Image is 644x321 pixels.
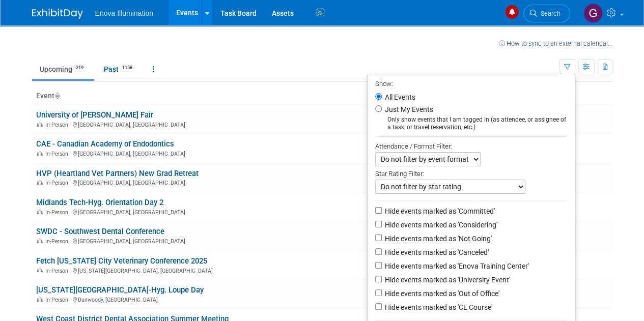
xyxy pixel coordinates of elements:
[32,9,83,19] img: ExhibitDay
[383,206,495,216] label: Hide events marked as 'Committed'
[383,94,415,101] label: All Events
[36,256,207,266] a: Fetch [US_STATE] City Veterinary Conference 2025
[32,87,380,105] th: Event
[383,104,433,114] label: Just My Events
[37,238,43,243] img: In-Person Event
[375,140,567,152] div: Attendance / Format Filter:
[45,209,71,216] span: In-Person
[45,122,71,128] span: In-Person
[583,4,603,23] img: Garrett Alcaraz
[37,180,43,185] img: In-Person Event
[36,178,376,186] div: [GEOGRAPHIC_DATA], [GEOGRAPHIC_DATA]
[37,209,43,214] img: In-Person Event
[73,64,87,72] span: 219
[95,9,153,17] span: Enova Illumination
[37,268,43,273] img: In-Person Event
[96,60,143,79] a: Past1158
[383,261,529,271] label: Hide events marked as 'Enova Training Center'
[523,5,570,22] a: Search
[45,151,71,157] span: In-Person
[37,297,43,302] img: In-Person Event
[375,166,567,180] div: Star Rating Filter:
[36,285,204,295] a: [US_STATE][GEOGRAPHIC_DATA]-Hyg. Loupe Day
[383,275,510,285] label: Hide events marked as 'University Event'
[375,116,567,131] div: Only show events that I am tagged in (as attendee, or assignee of a task, or travel reservation, ...
[383,302,492,312] label: Hide events marked as 'CE Course'
[383,247,489,257] label: Hide events marked as 'Canceled'
[45,180,71,186] span: In-Person
[36,227,164,236] a: SWDC - Southwest Dental Conference
[54,92,60,100] a: Sort by Event Name
[36,237,376,245] div: [GEOGRAPHIC_DATA], [GEOGRAPHIC_DATA]
[36,295,376,303] div: Dunwoody, [GEOGRAPHIC_DATA]
[36,266,376,274] div: [US_STATE][GEOGRAPHIC_DATA], [GEOGRAPHIC_DATA]
[36,120,376,128] div: [GEOGRAPHIC_DATA], [GEOGRAPHIC_DATA]
[36,110,153,120] a: University of [PERSON_NAME] Fair
[537,10,561,17] span: Search
[375,77,567,90] div: Show:
[45,297,71,303] span: In-Person
[499,40,612,47] a: How to sync to an external calendar...
[383,234,492,244] label: Hide events marked as 'Not Going'
[36,198,163,207] a: Midlands Tech-Hyg. Orientation Day 2
[45,268,71,274] span: In-Person
[37,122,43,127] img: In-Person Event
[36,208,376,216] div: [GEOGRAPHIC_DATA], [GEOGRAPHIC_DATA]
[37,151,43,156] img: In-Person Event
[32,60,94,79] a: Upcoming219
[45,238,71,245] span: In-Person
[36,139,174,149] a: CAE - Canadian Academy of Endodontics
[119,64,135,72] span: 1158
[383,288,499,299] label: Hide events marked as 'Out of Office'
[36,149,376,157] div: [GEOGRAPHIC_DATA], [GEOGRAPHIC_DATA]
[383,220,497,230] label: Hide events marked as 'Considering'
[36,169,199,178] a: HVP (Heartland Vet Partners) New Grad Retreat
